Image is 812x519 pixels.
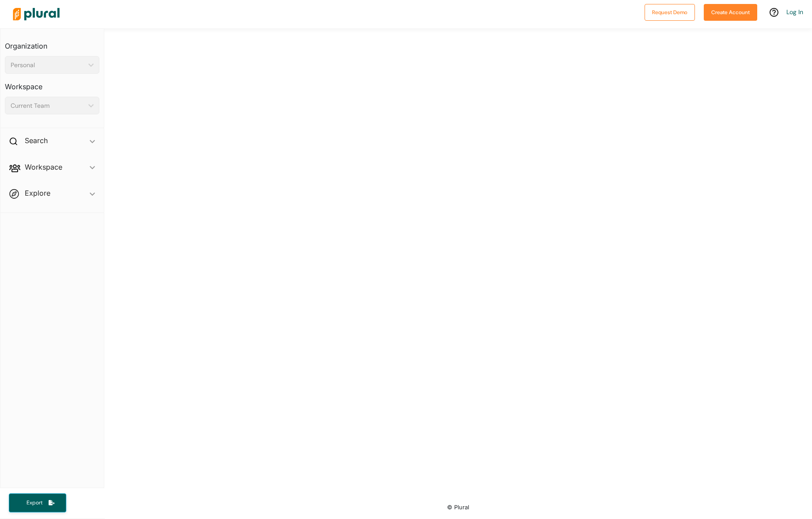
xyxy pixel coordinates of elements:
[447,504,469,511] small: © Plural
[20,499,49,507] span: Export
[645,7,695,16] a: Request Demo
[704,4,757,21] button: Create Account
[11,101,85,110] div: Current Team
[645,4,695,21] button: Request Demo
[9,493,66,512] button: Export
[786,8,803,16] a: Log In
[25,136,48,145] h2: Search
[11,61,85,70] div: Personal
[5,74,99,93] h3: Workspace
[5,33,99,53] h3: Organization
[704,7,757,16] a: Create Account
